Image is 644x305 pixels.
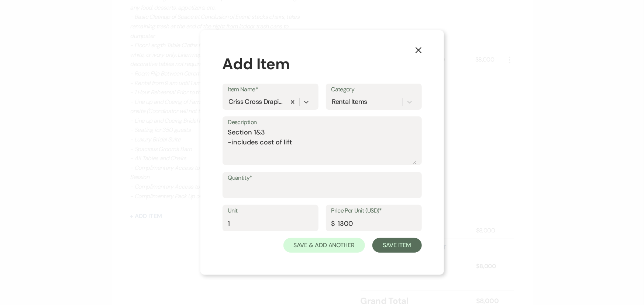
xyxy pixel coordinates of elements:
div: $ [331,219,335,229]
label: Item Name* [228,84,313,95]
label: Price Per Unit (USD)* [331,206,416,216]
label: Category [331,84,416,95]
label: Unit [228,206,313,216]
textarea: Section 1&3 -includes cost of lift [228,127,416,164]
div: Criss Cross Draping Both Dance Floors [229,97,284,107]
button: Save Item [372,238,421,253]
div: Add Item [223,52,422,76]
div: Rental Items [332,97,367,107]
button: Save & Add Another [283,238,365,253]
label: Description [228,117,416,128]
label: Quantity* [228,173,416,183]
